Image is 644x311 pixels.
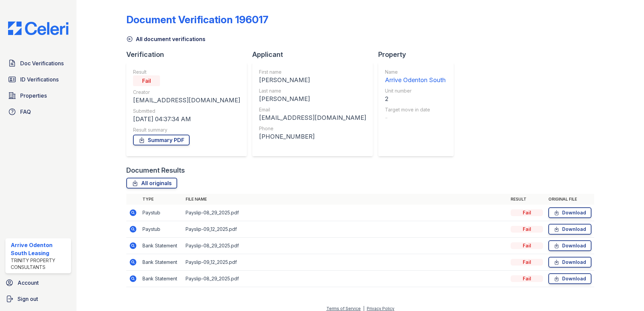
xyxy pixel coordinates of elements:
[18,279,39,287] span: Account
[133,69,240,75] div: Result
[385,94,446,104] div: 2
[385,88,446,94] div: Unit number
[259,106,366,113] div: Email
[259,113,366,123] div: [EMAIL_ADDRESS][DOMAIN_NAME]
[183,194,508,205] th: File name
[511,259,543,266] div: Fail
[3,276,74,289] a: Account
[20,92,47,100] span: Properties
[126,50,252,59] div: Verification
[259,88,366,94] div: Last name
[133,89,240,96] div: Creator
[385,75,446,85] div: Arrive Odenton South
[259,75,366,85] div: [PERSON_NAME]
[5,105,71,118] a: FAQ
[133,108,240,114] div: Submitted
[126,13,268,26] div: Document Verification 196017
[378,50,459,59] div: Property
[20,75,59,83] span: ID Verifications
[259,94,366,104] div: [PERSON_NAME]
[3,292,74,306] a: Sign out
[140,271,183,287] td: Bank Statement
[133,135,190,145] a: Summary PDF
[183,205,508,221] td: Payslip-08_29_2025.pdf
[140,194,183,205] th: Type
[5,73,71,86] a: ID Verifications
[548,257,591,268] a: Download
[183,271,508,287] td: Payslip-08_29_2025.pdf
[140,238,183,254] td: Bank Statement
[546,194,594,205] th: Original file
[385,69,446,75] div: Name
[511,226,543,233] div: Fail
[259,69,366,75] div: First name
[18,295,38,303] span: Sign out
[385,106,446,113] div: Target move in date
[252,50,378,59] div: Applicant
[183,238,508,254] td: Payslip-08_29_2025.pdf
[326,306,361,311] a: Terms of Service
[363,306,364,311] div: |
[508,194,546,205] th: Result
[133,127,240,133] div: Result summary
[11,241,68,257] div: Arrive Odenton South Leasing
[20,108,31,116] span: FAQ
[133,114,240,124] div: [DATE] 04:37:34 AM
[183,221,508,238] td: Payslip-09_12_2025.pdf
[548,273,591,284] a: Download
[11,257,68,271] div: Trinity Property Consultants
[259,132,366,141] div: [PHONE_NUMBER]
[133,75,160,86] div: Fail
[385,113,446,123] div: -
[5,89,71,102] a: Properties
[511,209,543,216] div: Fail
[548,224,591,235] a: Download
[140,205,183,221] td: Paystub
[511,242,543,249] div: Fail
[3,22,74,35] img: CE_Logo_Blue-a8612792a0a2168367f1c8372b55b34899dd931a85d93a1a3d3e32e68fde9ad4.png
[5,57,71,70] a: Doc Verifications
[367,306,394,311] a: Privacy Policy
[385,69,446,85] a: Name Arrive Odenton South
[126,166,185,175] div: Document Results
[133,96,240,105] div: [EMAIL_ADDRESS][DOMAIN_NAME]
[183,254,508,271] td: Payslip-09_12_2025.pdf
[126,178,177,188] a: All originals
[140,254,183,271] td: Bank Statement
[20,59,64,67] span: Doc Verifications
[140,221,183,238] td: Paystub
[548,207,591,218] a: Download
[548,240,591,251] a: Download
[126,35,205,43] a: All document verifications
[511,275,543,282] div: Fail
[259,125,366,132] div: Phone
